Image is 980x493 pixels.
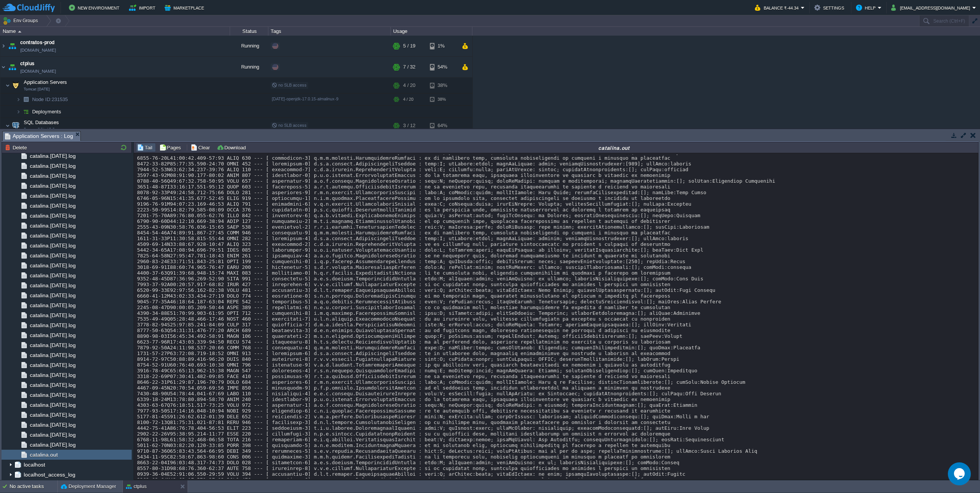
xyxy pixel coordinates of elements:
a: localhost [22,461,46,468]
button: Download [217,144,248,151]
span: catalina.[DATE].log [28,292,77,299]
button: Import [129,3,158,12]
a: catalina.[DATE].log [28,431,77,438]
img: CloudJiffy [3,3,55,13]
img: AMDAwAAAACH5BAEAAAAALAAAAAABAAEAAAICRAEAOw== [18,31,21,33]
button: Pages [159,144,183,151]
a: catalina.[DATE].log [28,232,77,239]
a: catalina.[DATE].log [28,372,77,378]
a: catalina.[DATE].log [28,252,77,259]
div: Tags [269,27,390,36]
span: 231535 [31,96,69,103]
a: Deployments [31,108,62,115]
div: 7 / 32 [403,57,415,77]
a: catalina.[DATE].log [28,242,77,249]
img: AMDAwAAAACH5BAEAAAAALAAAAAABAAEAAAICRAEAOw== [21,93,31,105]
span: catalina.[DATE].log [28,212,77,219]
span: Application Servers : Log [5,131,73,141]
div: 38% [430,78,455,93]
a: Application ServersTomcat [DATE] [23,79,68,85]
span: catalina.[DATE].log [28,202,77,209]
span: catalina.out [28,451,59,458]
span: catalina.[DATE].log [28,421,77,428]
button: Delete [5,144,29,151]
div: 5 / 19 [403,36,415,56]
div: No active tasks [10,480,57,493]
button: New Environment [69,3,122,12]
a: catalina.[DATE].log [28,362,77,369]
iframe: chat widget [948,462,972,485]
a: catalina.[DATE].log [28,441,77,448]
button: Clear [191,144,212,151]
a: catalina.[DATE].log [28,272,77,279]
a: ctplus [20,60,35,67]
div: Running [230,36,268,56]
span: catalina.[DATE].log [28,262,77,269]
a: catalina.[DATE].log [28,332,77,339]
span: PostgreSQL 17.5 [24,127,55,132]
span: no SLB access [272,83,307,87]
button: Tail [137,144,155,151]
a: catalina.[DATE].log [28,382,77,388]
button: [EMAIL_ADDRESS][DOMAIN_NAME] [891,3,972,12]
div: 4 / 20 [403,93,413,105]
img: AMDAwAAAACH5BAEAAAAALAAAAAABAAEAAAICRAEAOw== [0,57,7,77]
div: Name [1,27,230,36]
button: Help [856,3,878,12]
a: catalina.[DATE].log [28,411,77,418]
a: catalina.[DATE].log [28,322,77,329]
div: 54% [430,57,455,77]
a: catalina.[DATE].log [28,152,77,159]
div: Status [230,27,268,36]
a: contratos-prod [20,39,55,46]
img: AMDAwAAAACH5BAEAAAAALAAAAAABAAEAAAICRAEAOw== [10,78,21,93]
img: AMDAwAAAACH5BAEAAAAALAAAAAABAAEAAAICRAEAOw== [21,106,31,118]
a: catalina.[DATE].log [28,192,77,199]
span: catalina.[DATE].log [28,391,77,398]
img: AMDAwAAAACH5BAEAAAAALAAAAAABAAEAAAICRAEAOw== [5,118,10,133]
img: AMDAwAAAACH5BAEAAAAALAAAAAABAAEAAAICRAEAOw== [7,57,18,77]
a: SQL DatabasesPostgreSQL 17.5 [23,120,60,125]
a: catalina.[DATE].log [28,222,77,229]
a: catalina.[DATE].log [28,342,77,349]
img: AMDAwAAAACH5BAEAAAAALAAAAAABAAEAAAICRAEAOw== [16,93,21,105]
a: [DOMAIN_NAME] [20,46,56,54]
div: 38% [430,93,455,105]
span: Node ID: [32,97,52,102]
span: catalina.[DATE].log [28,352,77,359]
a: catalina.[DATE].log [28,162,77,169]
a: catalina.[DATE].log [28,282,77,289]
div: catalina.out [251,144,977,151]
a: catalina.[DATE].log [28,172,77,179]
span: [DATE]-openjdk-17.0.15-almalinux-9 [272,97,338,101]
img: AMDAwAAAACH5BAEAAAAALAAAAAABAAEAAAICRAEAOw== [10,118,21,133]
a: catalina.[DATE].log [28,312,77,319]
a: catalina.[DATE].log [28,182,77,189]
a: catalina.[DATE].log [28,302,77,309]
span: SQL Databases [23,119,60,126]
span: catalina.[DATE].log [28,401,77,408]
img: AMDAwAAAACH5BAEAAAAALAAAAAABAAEAAAICRAEAOw== [0,36,7,56]
button: ctplus [126,483,147,490]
